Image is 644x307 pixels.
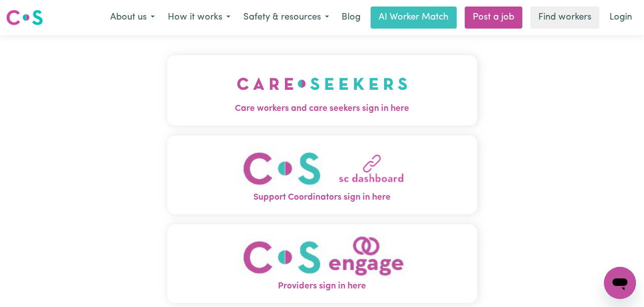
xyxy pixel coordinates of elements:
[336,7,367,29] a: Blog
[161,7,237,28] button: How it works
[603,7,638,29] a: Login
[167,135,477,214] button: Support Coordinators sign in here
[465,7,522,29] a: Post a job
[167,224,477,303] button: Providers sign in here
[167,280,477,293] span: Providers sign in here
[6,6,43,29] a: Careseekers logo
[371,7,457,29] a: AI Worker Match
[167,191,477,204] span: Support Coordinators sign in here
[6,9,43,27] img: Careseekers logo
[104,7,161,28] button: About us
[530,7,599,29] a: Find workers
[604,267,636,299] iframe: Button to launch messaging window
[167,102,477,115] span: Care workers and care seekers sign in here
[237,7,336,28] button: Safety & resources
[167,55,477,125] button: Care workers and care seekers sign in here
